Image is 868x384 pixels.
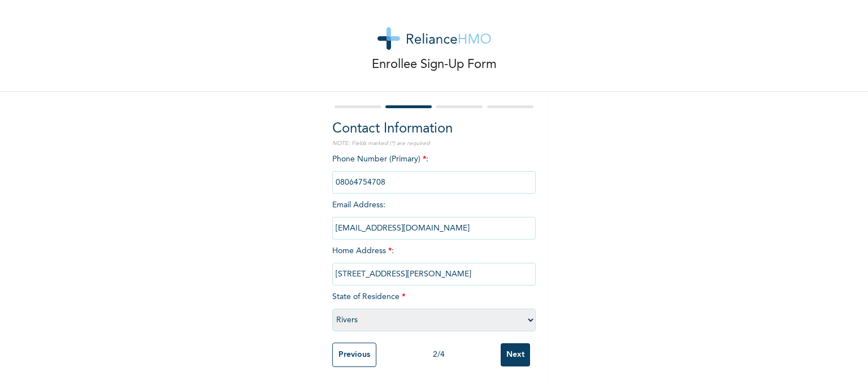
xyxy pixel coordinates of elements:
[332,139,536,148] p: NOTE: Fields marked (*) are required
[376,349,501,361] div: 2 / 4
[332,263,536,285] input: Enter home address
[332,119,536,139] h2: Contact Information
[332,343,376,367] input: Previous
[332,247,536,278] span: Home Address :
[332,293,536,324] span: State of Residence
[332,155,536,186] span: Phone Number (Primary) :
[501,343,530,366] input: Next
[372,56,497,74] p: Enrollee Sign-Up Form
[332,201,536,232] span: Email Address :
[332,217,536,240] input: Enter email Address
[332,171,536,194] input: Enter Primary Phone Number
[377,27,491,50] img: logo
